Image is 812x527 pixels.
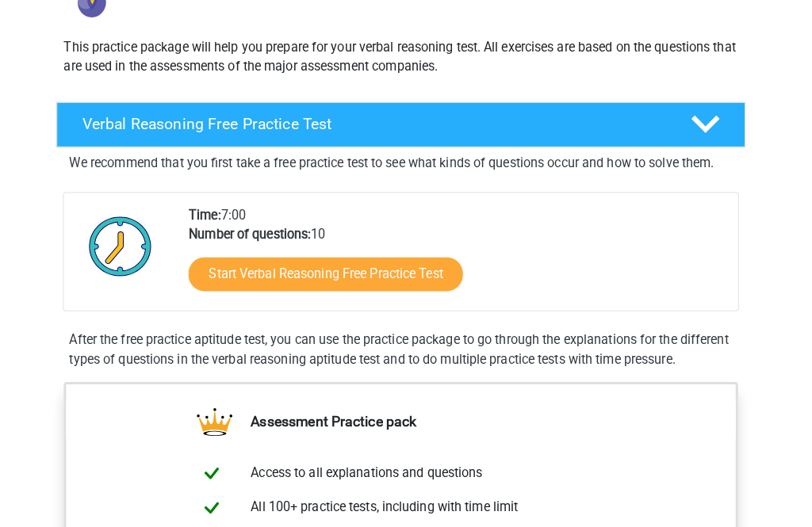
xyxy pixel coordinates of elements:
b: Number of questions: [197,223,317,239]
p: We recommend that you first take a free practice test to see what kinds of questions occur and ho... [79,151,733,170]
a: Start Verbal Reasoning Free Practice Test [197,254,467,287]
div: After the free practice aptitude test, you can use the practice package to go through the explana... [73,326,739,364]
img: Clock [90,203,170,282]
p: This practice package will help you prepare for your verbal reasoning test. All exercises are bas... [74,37,738,75]
div: 7:00 10 [185,203,737,306]
h4: Verbal Reasoning Free Practice Test [92,113,666,132]
b: Time: [197,204,228,220]
a: Verbal Reasoning Free Practice Test [60,101,752,145]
